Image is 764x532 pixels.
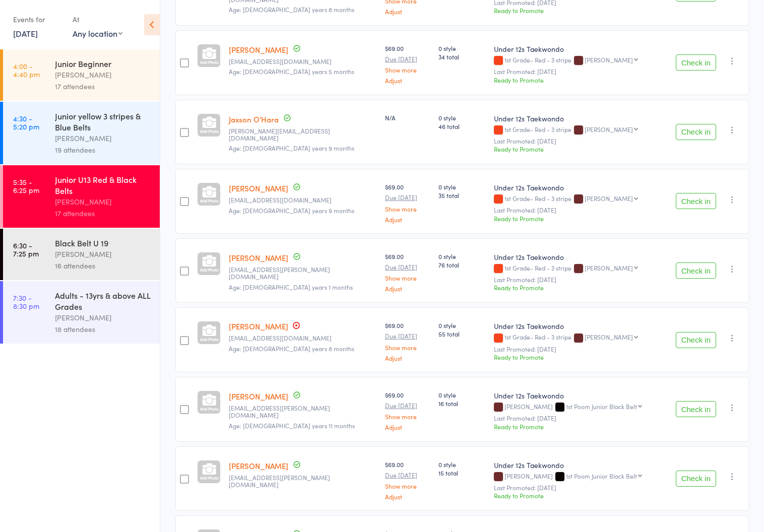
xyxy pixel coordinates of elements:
[566,473,637,479] div: 1st Poom Junior Black Belt
[494,460,668,470] div: Under 12s Taekwondo
[494,145,668,153] div: Ready to Promote
[494,214,668,223] div: Ready to Promote
[385,472,430,479] small: Due [DATE]
[55,208,151,219] div: 17 attendees
[55,144,151,156] div: 19 attendees
[494,113,668,123] div: Under 12s Taekwondo
[13,11,62,28] div: Events for
[676,401,716,417] button: Check in
[385,402,430,409] small: Due [DATE]
[229,114,279,124] a: Jaxson O'Hara
[385,493,430,500] a: Adjust
[13,62,40,78] time: 4:00 - 4:40 pm
[229,344,354,353] span: Age: [DEMOGRAPHIC_DATA] years 8 months
[229,283,353,291] span: Age: [DEMOGRAPHIC_DATA] years 1 months
[494,264,668,273] div: 1st Grade- Red - 3 stripe
[229,474,377,489] small: jt.sm.stevenson@gmail.com
[438,252,486,260] span: 0 style
[494,346,668,353] small: Last Promoted: [DATE]
[494,276,668,283] small: Last Promoted: [DATE]
[3,49,160,101] a: 4:00 -4:40 pmJunior Beginner[PERSON_NAME]17 attendees
[55,323,151,335] div: 18 attendees
[676,262,716,279] button: Check in
[229,391,288,402] a: [PERSON_NAME]
[438,122,486,130] span: 46 total
[385,460,430,500] div: $69.00
[385,263,430,271] small: Due [DATE]
[13,294,39,310] time: 7:30 - 8:30 pm
[385,321,430,361] div: $69.00
[438,52,486,61] span: 34 total
[13,114,39,130] time: 4:30 - 5:20 pm
[385,424,430,430] a: Adjust
[494,334,668,342] div: 1st Grade- Red - 3 stripe
[494,207,668,214] small: Last Promoted: [DATE]
[438,44,486,52] span: 0 style
[385,206,430,212] a: Show more
[385,390,430,430] div: $69.00
[55,110,151,132] div: Junior yellow 3 stripes & Blue Belts
[385,44,430,84] div: $69.00
[494,473,668,481] div: [PERSON_NAME]
[494,6,668,15] div: Ready to Promote
[55,248,151,260] div: [PERSON_NAME]
[585,126,633,132] div: [PERSON_NAME]
[55,132,151,144] div: [PERSON_NAME]
[438,329,486,338] span: 55 total
[585,195,633,202] div: [PERSON_NAME]
[3,165,160,228] a: 5:35 -6:25 pmJunior U13 Red & Black Belts[PERSON_NAME]17 attendees
[55,237,151,248] div: Black Belt U 19
[55,81,151,92] div: 17 attendees
[438,469,486,477] span: 15 total
[13,178,39,194] time: 5:35 - 6:25 pm
[676,124,716,140] button: Check in
[385,77,430,84] a: Adjust
[438,321,486,329] span: 0 style
[438,260,486,269] span: 76 total
[229,5,354,14] span: Age: [DEMOGRAPHIC_DATA] years 8 months
[494,76,668,84] div: Ready to Promote
[55,196,151,208] div: [PERSON_NAME]
[13,28,38,39] a: [DATE]
[55,174,151,196] div: Junior U13 Red & Black Belts
[385,8,430,15] a: Adjust
[385,113,430,122] div: N/A
[676,332,716,348] button: Check in
[385,355,430,361] a: Adjust
[494,252,668,262] div: Under 12s Taekwondo
[494,491,668,500] div: Ready to Promote
[229,183,288,193] a: [PERSON_NAME]
[494,68,668,75] small: Last Promoted: [DATE]
[229,127,377,142] small: ohara.ashl3y@gmail.com
[229,460,288,471] a: [PERSON_NAME]
[385,483,430,489] a: Show more
[585,264,633,271] div: [PERSON_NAME]
[494,56,668,65] div: 1st Grade- Red - 3 stripe
[438,182,486,191] span: 0 style
[3,229,160,280] a: 6:30 -7:25 pmBlack Belt U 19[PERSON_NAME]16 attendees
[229,67,354,76] span: Age: [DEMOGRAPHIC_DATA] years 5 months
[385,344,430,351] a: Show more
[438,191,486,199] span: 35 total
[494,422,668,431] div: Ready to Promote
[385,285,430,292] a: Adjust
[385,413,430,420] a: Show more
[55,290,151,312] div: Adults - 13yrs & above ALL Grades
[3,281,160,344] a: 7:30 -8:30 pmAdults - 13yrs & above ALL Grades[PERSON_NAME]18 attendees
[229,321,288,331] a: [PERSON_NAME]
[229,421,355,430] span: Age: [DEMOGRAPHIC_DATA] years 11 months
[229,266,377,281] small: claredouglas-haynes@ballarat.vic.gov.au
[494,126,668,135] div: 1st Grade- Red - 3 stripe
[229,58,377,65] small: L_hunter56@hotmail.com
[494,403,668,412] div: [PERSON_NAME]
[385,55,430,62] small: Due [DATE]
[494,353,668,361] div: Ready to Promote
[385,275,430,281] a: Show more
[385,182,430,222] div: $69.00
[385,216,430,223] a: Adjust
[494,44,668,54] div: Under 12s Taekwondo
[229,206,354,215] span: Age: [DEMOGRAPHIC_DATA] years 9 months
[229,196,377,204] small: mrmanton@hotmail.com
[438,460,486,469] span: 0 style
[438,390,486,399] span: 0 style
